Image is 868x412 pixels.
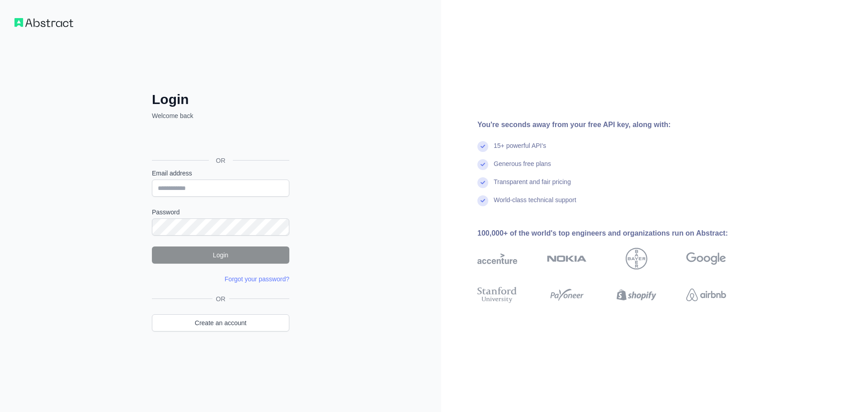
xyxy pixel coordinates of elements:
a: Create an account [152,314,289,331]
img: check mark [477,159,488,170]
h2: Login [152,91,289,108]
img: stanford university [477,285,517,305]
div: Transparent and fair pricing [494,177,571,195]
span: OR [212,294,229,303]
p: Welcome back [152,111,289,120]
div: Generous free plans [494,159,551,177]
img: bayer [626,248,647,270]
img: check mark [477,195,488,206]
div: 100,000+ of the world's top engineers and organizations run on Abstract: [477,228,755,239]
span: OR [209,156,233,165]
img: shopify [617,285,656,305]
img: payoneer [547,285,587,305]
div: 15+ powerful API's [494,141,546,159]
img: check mark [477,177,488,188]
img: Workflow [14,18,73,27]
div: You're seconds away from your free API key, along with: [477,119,755,130]
img: nokia [547,248,587,270]
img: check mark [477,141,488,152]
label: Email address [152,169,289,178]
iframe: Schaltfläche „Über Google anmelden“ [147,130,292,150]
div: World-class technical support [494,195,576,213]
img: airbnb [686,285,726,305]
label: Password [152,208,289,217]
img: accenture [477,248,517,270]
button: Login [152,246,289,264]
img: google [686,248,726,270]
a: Forgot your password? [225,275,289,283]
